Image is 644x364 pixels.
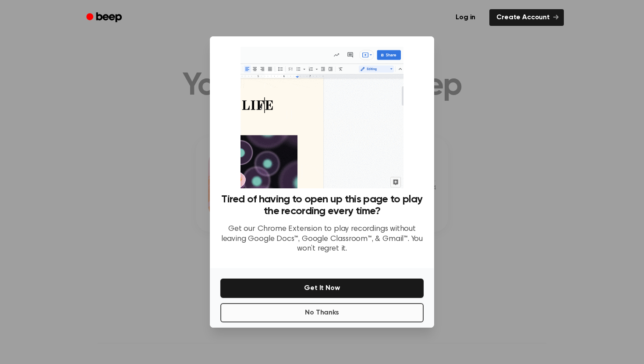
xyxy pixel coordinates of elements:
[220,303,424,322] button: No Thanks
[241,47,403,188] img: Beep extension in action
[220,224,424,254] p: Get our Chrome Extension to play recordings without leaving Google Docs™, Google Classroom™, & Gm...
[447,7,484,28] a: Log in
[80,9,130,26] a: Beep
[220,279,424,298] button: Get It Now
[489,9,564,26] a: Create Account
[220,194,424,217] h3: Tired of having to open up this page to play the recording every time?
